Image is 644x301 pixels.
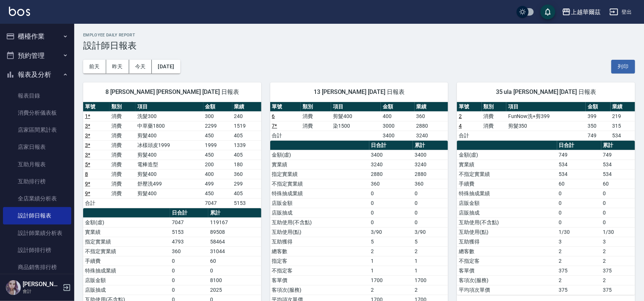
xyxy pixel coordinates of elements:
th: 金額 [586,102,610,112]
td: 指定實業績 [270,169,369,179]
img: Person [6,280,21,295]
td: 1700 [369,275,413,285]
th: 金額 [381,102,415,112]
a: 店家區間累計表 [3,121,71,138]
table: a dense table [270,102,448,141]
td: 特殊抽成業績 [83,266,170,275]
td: 舒壓洗499 [135,179,203,189]
td: 180 [232,160,261,169]
td: 店販抽成 [83,285,170,295]
td: 0 [413,189,448,198]
th: 日合計 [369,141,413,150]
td: 360 [170,246,208,256]
td: 375 [601,285,635,295]
th: 日合計 [170,208,208,218]
button: 前天 [83,60,106,73]
p: 會計 [23,288,61,295]
td: 2299 [203,121,232,131]
td: 0 [601,217,635,227]
td: 3/90 [369,227,413,237]
td: 不指定客 [457,256,557,266]
th: 累計 [601,141,635,150]
td: 總客數 [270,246,369,256]
button: 今天 [129,60,152,73]
td: 375 [557,266,601,275]
td: 299 [232,179,261,189]
td: 2 [601,246,635,256]
span: 35 ula [PERSON_NAME] [DATE] 日報表 [466,88,626,96]
h2: Employee Daily Report [83,33,635,37]
td: 0 [413,217,448,227]
td: 5 [413,237,448,246]
td: 0 [170,275,208,285]
td: 2880 [369,169,413,179]
td: 1 [413,266,448,275]
td: 店販金額 [270,198,369,208]
th: 業績 [611,102,635,112]
td: 1 [369,266,413,275]
button: save [540,4,555,19]
button: [DATE] [152,60,180,73]
td: 1/30 [601,227,635,237]
td: 3000 [381,121,415,131]
td: 剪髮400 [135,189,203,198]
td: 450 [203,150,232,160]
td: 不指定實業績 [83,246,170,256]
a: 互助月報表 [3,156,71,173]
td: 消費 [109,111,136,121]
td: 400 [381,111,415,121]
td: 0 [557,208,601,217]
td: 指定實業績 [83,237,170,246]
a: 商品銷售排行榜 [3,259,71,276]
th: 類別 [301,102,331,112]
td: 互助使用(不含點) [270,217,369,227]
th: 類別 [109,102,136,112]
td: 2 [557,275,601,285]
td: 平均項次單價 [457,285,557,295]
a: 6 [272,113,275,119]
td: 1339 [232,140,261,150]
td: 合計 [270,131,301,140]
td: 中草藥1800 [135,121,203,131]
a: 4 [459,123,462,129]
td: 119167 [208,217,261,227]
th: 單號 [83,102,109,112]
td: 534 [557,160,601,169]
td: 3240 [415,131,448,140]
td: 7047 [170,217,208,227]
button: 預約管理 [3,46,71,65]
td: 200 [203,160,232,169]
td: 互助獲得 [457,237,557,246]
td: 405 [232,150,261,160]
td: 1999 [203,140,232,150]
button: 報表及分析 [3,65,71,84]
td: 5153 [232,198,261,208]
td: 2025 [208,285,261,295]
td: 534 [557,169,601,179]
th: 金額 [203,102,232,112]
h5: [PERSON_NAME] [23,281,61,288]
td: 5153 [170,227,208,237]
td: 店販抽成 [270,208,369,217]
td: 剪髮400 [135,131,203,140]
td: 3 [557,237,601,246]
th: 單號 [270,102,301,112]
td: 0 [170,256,208,266]
a: 店家日報表 [3,138,71,156]
td: 2 [413,285,448,295]
td: 2 [601,256,635,266]
td: 60 [557,179,601,189]
td: 互助使用(點) [457,227,557,237]
td: FunNow洗+剪399 [506,111,586,121]
td: 400 [203,169,232,179]
td: 消費 [109,160,136,169]
td: 3240 [413,160,448,169]
td: 375 [601,266,635,275]
td: 2 [601,275,635,285]
td: 2 [557,246,601,256]
td: 315 [611,121,635,131]
td: 1 [413,256,448,266]
th: 業績 [232,102,261,112]
td: 消費 [482,111,506,121]
td: 2 [369,285,413,295]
